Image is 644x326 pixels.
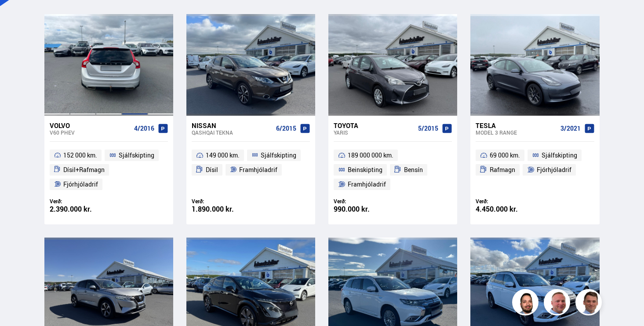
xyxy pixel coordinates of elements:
div: Verð: [50,198,109,205]
div: Verð: [192,198,251,205]
div: Yaris [334,129,415,136]
a: Tesla Model 3 RANGE 3/2021 69 000 km. Sjálfskipting Rafmagn Fjórhjóladrif Verð: 4.450.000 kr. [470,116,599,224]
span: Rafmagn [490,165,515,175]
div: V60 PHEV [50,129,131,136]
span: 5/2015 [418,125,438,132]
span: Sjálfskipting [542,150,577,161]
div: 990.000 kr. [334,205,393,213]
span: Fjórhjóladrif [63,179,98,190]
span: 152 000 km. [63,150,97,161]
span: Framhjóladrif [239,165,277,175]
span: 189 000 000 km. [348,150,393,161]
span: Framhjóladrif [348,179,386,190]
span: 4/2016 [134,125,154,132]
img: nhp88E3Fdnt1Opn2.png [513,290,540,317]
div: Nissan [192,121,273,129]
span: 149 000 km. [206,150,240,161]
span: Sjálfskipting [261,150,296,161]
a: Volvo V60 PHEV 4/2016 152 000 km. Sjálfskipting Dísil+Rafmagn Fjórhjóladrif Verð: 2.390.000 kr. [44,116,173,224]
span: 6/2015 [276,125,296,132]
span: 69 000 km. [490,150,520,161]
img: siFngHWaQ9KaOqBr.png [545,290,571,317]
span: Dísil+Rafmagn [63,165,105,175]
div: 2.390.000 kr. [50,205,109,213]
div: Volvo [50,121,131,129]
a: Toyota Yaris 5/2015 189 000 000 km. Beinskipting Bensín Framhjóladrif Verð: 990.000 kr. [328,116,457,224]
span: 3/2021 [560,125,581,132]
span: Fjórhjóladrif [537,165,571,175]
a: Nissan Qashqai TEKNA 6/2015 149 000 km. Sjálfskipting Dísil Framhjóladrif Verð: 1.890.000 kr. [186,116,315,224]
div: Qashqai TEKNA [192,129,273,136]
div: Toyota [334,121,415,129]
button: Opna LiveChat spjallviðmót [7,4,33,30]
span: Dísil [206,165,218,175]
div: 1.890.000 kr. [192,205,251,213]
div: Tesla [476,121,557,129]
div: Verð: [476,198,535,205]
img: FbJEzSuNWCJXmdc-.webp [577,290,603,317]
span: Beinskipting [348,165,382,175]
span: Sjálfskipting [119,150,154,161]
div: 4.450.000 kr. [476,205,535,213]
div: Verð: [334,198,393,205]
div: Model 3 RANGE [476,129,557,136]
span: Bensín [404,165,423,175]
